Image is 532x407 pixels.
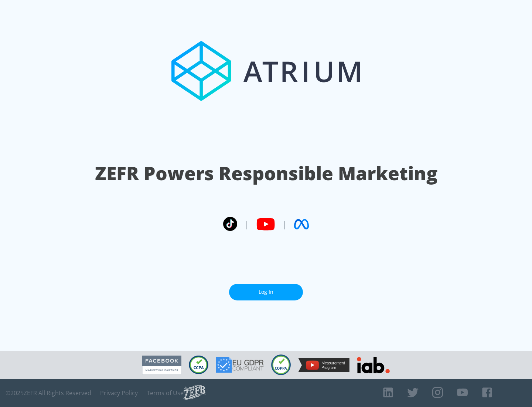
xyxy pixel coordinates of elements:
h1: ZEFR Powers Responsible Marketing [95,161,437,186]
img: IAB [357,357,390,373]
img: CCPA Compliant [189,356,208,374]
span: | [245,219,249,230]
a: Log In [229,284,303,300]
img: Facebook Marketing Partner [142,356,181,374]
span: © 2025 ZEFR All Rights Reserved [6,389,91,397]
img: YouTube Measurement Program [298,358,349,372]
a: Terms of Use [147,389,184,397]
span: | [282,219,287,230]
img: GDPR Compliant [216,357,264,373]
img: COPPA Compliant [271,354,291,375]
a: Privacy Policy [100,389,138,397]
